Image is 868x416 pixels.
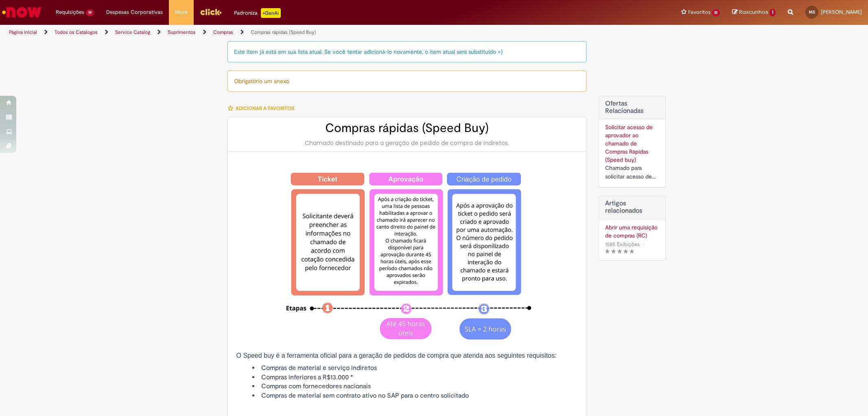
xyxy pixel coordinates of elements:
span: 1585 Exibições [605,241,640,248]
button: Adicionar a Favoritos [227,100,299,117]
div: Padroniza [234,8,281,18]
div: Chamado destinado para a geração de pedido de compra de indiretos. [236,139,578,147]
span: Requisições [56,8,84,16]
a: Todos os Catálogos [55,29,98,35]
a: Solicitar acesso de aprovador ao chamado de Compras Rápidas (Speed buy) [605,123,653,163]
li: Compras de material sem contrato ativo no SAP para o centro solicitado [252,391,578,401]
span: O Speed buy é a ferramenta oficial para a geração de pedidos de compra que atenda aos seguintes r... [236,352,556,359]
span: Adicionar a Favoritos [236,105,294,112]
span: More [175,8,188,16]
li: Compras de material e serviço indiretos [252,363,578,373]
span: Rascunhos [739,8,768,16]
a: Página inicial [9,29,37,35]
h3: Artigos relacionados [605,200,659,214]
img: ServiceNow [1,4,43,20]
ul: Trilhas de página [6,25,573,40]
a: Rascunhos [732,9,776,16]
span: 19 [86,9,94,16]
a: Compras rápidas (Speed Buy) [251,29,316,35]
span: Favoritos [688,8,711,16]
img: click_logo_yellow_360x200.png [200,6,222,18]
h2: Compras rápidas (Speed Buy) [236,121,578,135]
a: Abrir uma requisição de compras (RC) [605,223,659,240]
a: Compras [213,29,233,35]
span: MS [809,9,815,15]
h2: Ofertas Relacionadas [605,100,659,114]
div: Ofertas Relacionadas [599,96,666,187]
li: Compras com fornecedores nacionais [252,382,578,391]
li: Compras inferiores a R$13.000 * [252,373,578,382]
span: [PERSON_NAME] [821,9,862,15]
div: Chamado para solicitar acesso de aprovador ao ticket de Speed buy [605,164,659,181]
a: Suprimentos [168,29,196,35]
div: Este item já está em sua lista atual. Se você tentar adicioná-lo novamente, o item atual será sub... [227,41,586,62]
span: 15 [712,9,720,16]
span: • [641,239,646,250]
a: Service Catalog [115,29,150,35]
span: 1 [770,9,776,16]
div: Obrigatório um anexo. [227,70,586,92]
span: Despesas Corporativas [106,8,163,16]
p: +GenAi [261,8,281,18]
